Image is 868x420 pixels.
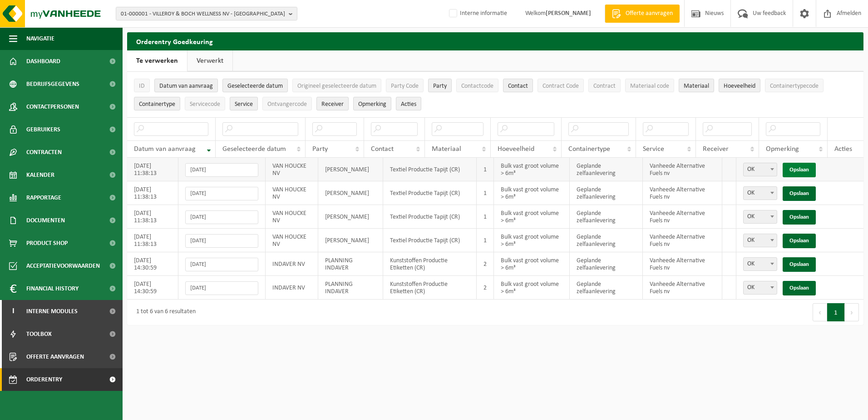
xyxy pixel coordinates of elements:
button: ContactcodeContactcode: Activate to sort [456,79,498,92]
td: Geplande zelfaanlevering [570,181,643,205]
button: ReceiverReceiver: Activate to sort [316,97,349,110]
td: [PERSON_NAME] [318,229,383,252]
span: Kalender [26,164,54,186]
td: Textiel Productie Tapijt (CR) [383,181,477,205]
button: Contract CodeContract Code: Activate to sort [538,79,584,92]
td: Bulk vast groot volume > 6m³ [494,181,570,205]
button: 1 [827,303,845,321]
a: Opslaan [783,163,816,177]
span: Toolbox [26,323,52,345]
td: Geplande zelfaanlevering [570,276,643,300]
span: Contact [508,83,528,90]
a: Verwerkt [187,50,232,71]
span: OK [744,258,777,270]
td: 2 [477,276,494,300]
button: Next [845,303,859,321]
span: Geselecteerde datum [227,83,283,90]
td: INDAVER NV [266,252,318,276]
span: Contactcode [461,83,493,90]
td: Vanheede Alternative Fuels nv [643,158,722,181]
span: Navigatie [26,27,54,50]
span: Bedrijfsgegevens [26,73,79,95]
span: Service [643,145,664,153]
span: Contract Code [542,83,579,90]
span: Containertype [568,145,610,153]
td: Geplande zelfaanlevering [570,205,643,229]
button: Materiaal codeMateriaal code: Activate to sort [625,79,674,92]
span: Servicecode [190,101,220,108]
span: OK [744,187,777,200]
td: Kunststoffen Productie Etiketten (CR) [383,276,477,300]
span: Orderentry Goedkeuring [26,368,103,391]
button: Datum van aanvraagDatum van aanvraag: Activate to remove sorting [154,79,218,92]
span: Receiver [703,145,729,153]
label: Interne informatie [447,7,507,20]
span: OK [744,210,777,223]
a: Opslaan [783,257,816,272]
span: Containertype [139,101,175,108]
span: OK [743,186,777,200]
span: Opmerking [358,101,386,108]
span: Materiaal [684,83,709,90]
span: Product Shop [26,232,68,255]
span: OK [743,234,777,247]
span: Acties [401,101,416,108]
span: Service [235,101,253,108]
span: OK [744,281,777,294]
button: OpmerkingOpmerking: Activate to sort [353,97,391,110]
span: Acceptatievoorwaarden [26,255,100,277]
span: Opmerking [766,145,799,153]
td: [DATE] 14:30:59 [127,276,178,300]
div: 1 tot 6 van 6 resultaten [132,304,196,320]
td: PLANNING INDAVER [318,252,383,276]
td: 2 [477,252,494,276]
span: OK [743,163,777,176]
button: ContactContact: Activate to sort [503,79,533,92]
td: VAN HOUCKE NV [266,229,318,252]
a: Opslaan [783,281,816,295]
span: Rapportage [26,186,61,209]
td: [PERSON_NAME] [318,181,383,205]
span: Contract [593,83,616,90]
span: 01-000001 - VILLEROY & BOCH WELLNESS NV - [GEOGRAPHIC_DATA] [121,7,285,21]
td: Bulk vast groot volume > 6m³ [494,158,570,181]
span: Party [433,83,447,90]
span: Contact [371,145,394,153]
td: Bulk vast groot volume > 6m³ [494,252,570,276]
td: Bulk vast groot volume > 6m³ [494,205,570,229]
td: Textiel Productie Tapijt (CR) [383,229,477,252]
td: [PERSON_NAME] [318,205,383,229]
td: 1 [477,158,494,181]
span: Datum van aanvraag [134,145,196,153]
span: OK [743,257,777,271]
button: Party CodeParty Code: Activate to sort [386,79,424,92]
span: Gebruikers [26,118,60,141]
span: Materiaal [432,145,461,153]
td: Geplande zelfaanlevering [570,229,643,252]
span: Financial History [26,277,79,300]
td: Vanheede Alternative Fuels nv [643,181,722,205]
button: HoeveelheidHoeveelheid: Activate to sort [719,79,760,92]
button: ServiceService: Activate to sort [230,97,258,110]
strong: [PERSON_NAME] [546,10,591,17]
button: Origineel geselecteerde datumOrigineel geselecteerde datum: Activate to sort [292,79,381,92]
td: 1 [477,229,494,252]
td: Vanheede Alternative Fuels nv [643,276,722,300]
td: [DATE] 11:38:13 [127,229,178,252]
a: Opslaan [783,234,816,248]
span: I [9,300,17,323]
td: VAN HOUCKE NV [266,181,318,205]
span: Hoeveelheid [498,145,534,153]
button: PartyParty: Activate to sort [428,79,452,92]
td: Vanheede Alternative Fuels nv [643,252,722,276]
button: Geselecteerde datumGeselecteerde datum: Activate to sort [222,79,288,92]
td: Kunststoffen Productie Etiketten (CR) [383,252,477,276]
button: IDID: Activate to sort [134,79,150,92]
td: [PERSON_NAME] [318,158,383,181]
span: Materiaal code [630,83,669,90]
span: Acties [834,145,852,153]
button: MateriaalMateriaal: Activate to sort [679,79,714,92]
button: ContainertypeContainertype: Activate to sort [134,97,180,110]
span: Origineel geselecteerde datum [297,83,376,90]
